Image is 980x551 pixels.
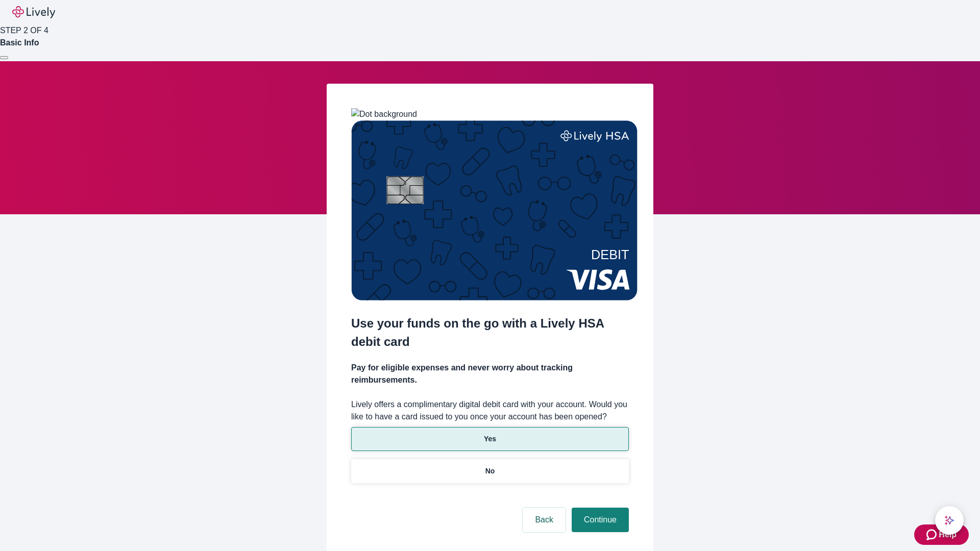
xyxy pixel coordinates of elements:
[351,459,629,483] button: No
[944,515,954,525] svg: Lively AI Assistant
[351,120,638,300] img: Debit card
[351,398,629,423] label: Lively offers a complimentary digital debit card with your account. Would you like to have a card...
[523,508,566,532] button: Back
[935,506,964,535] button: chat
[572,508,629,532] button: Continue
[485,466,495,477] p: No
[939,529,957,541] span: Help
[351,314,629,351] h2: Use your funds on the go with a Lively HSA debit card
[351,362,629,386] h4: Pay for eligible expenses and never worry about tracking reimbursements.
[351,427,629,451] button: Yes
[484,434,496,444] p: Yes
[926,529,939,541] svg: Zendesk support icon
[351,108,417,120] img: Dot background
[12,6,55,18] img: Lively
[914,524,969,545] button: Zendesk support iconHelp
